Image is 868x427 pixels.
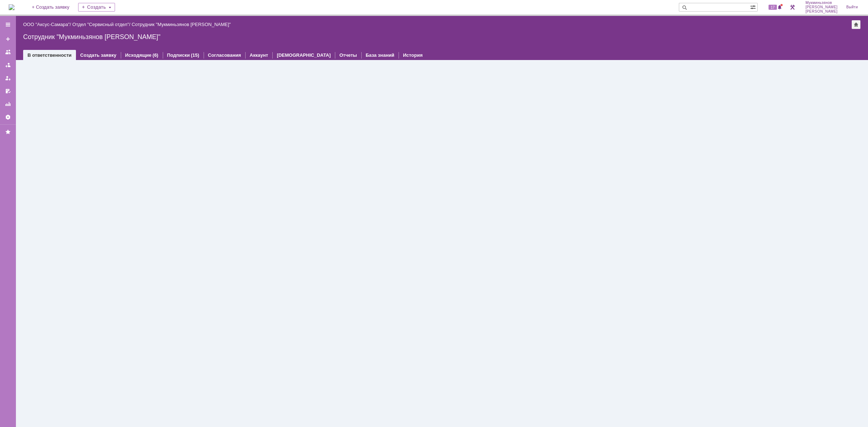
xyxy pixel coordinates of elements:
div: Сотрудник "Мукминьзянов [PERSON_NAME]" [23,33,861,40]
a: Мои согласования [2,85,14,97]
span: Расширенный поиск [750,3,757,10]
div: / [23,22,72,27]
a: Мои заявки [2,72,14,84]
a: В ответственности [27,52,72,58]
div: Сделать домашней страницей [852,20,860,29]
a: ООО "Аксус-Самара" [23,22,70,27]
a: Согласования [208,52,241,58]
span: [PERSON_NAME] [805,5,838,9]
a: История [403,52,422,58]
a: Подписки [167,52,190,58]
div: Создать [78,3,115,12]
a: Отчеты [2,98,14,110]
a: Создать заявку [80,52,116,58]
img: logo [9,4,14,10]
a: Заявки в моей ответственности [2,59,14,71]
div: / [72,22,132,27]
a: [DEMOGRAPHIC_DATA] [277,52,331,58]
span: Мукминьзянов [805,1,838,5]
a: Исходящие [125,52,152,58]
a: Отчеты [339,52,357,58]
a: Отдел "Сервисный отдел" [72,22,129,27]
span: [PERSON_NAME] [805,9,838,14]
a: Перейти на домашнюю страницу [9,4,14,10]
a: Создать заявку [2,33,14,45]
a: Аккаунт [250,52,268,58]
a: База знаний [366,52,394,58]
div: (6) [153,52,158,58]
div: Сотрудник "Мукминьзянов [PERSON_NAME]" [132,22,231,27]
a: Заявки на командах [2,46,14,58]
a: Настройки [2,111,14,123]
a: Перейти в интерфейс администратора [788,3,797,12]
div: (15) [191,52,199,58]
span: 17 [769,5,777,10]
